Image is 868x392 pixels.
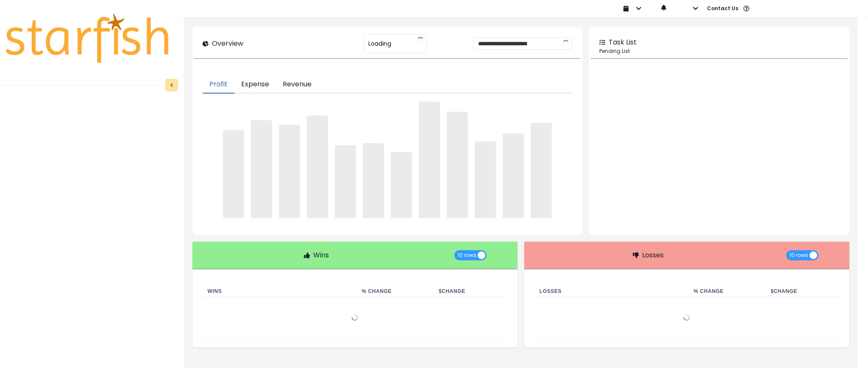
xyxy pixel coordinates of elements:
span: ‌ [475,141,496,218]
th: $ Change [432,286,509,297]
p: Overview [212,39,243,49]
span: ‌ [335,145,356,218]
span: ‌ [419,102,440,218]
span: ‌ [447,112,468,218]
span: ‌ [307,116,328,218]
span: 10 rows [458,250,476,260]
th: Wins [201,286,355,297]
span: Loading [368,35,391,52]
button: Expense [234,76,276,94]
p: Task List [609,37,637,47]
span: ‌ [251,120,272,218]
th: % Change [687,286,764,297]
p: Wins [313,250,329,260]
span: 10 rows [790,250,808,260]
span: ‌ [363,143,384,218]
p: Pending List [599,47,839,55]
span: ‌ [531,123,552,218]
th: % Change [355,286,432,297]
span: ‌ [223,130,244,218]
span: ‌ [503,133,524,218]
button: Revenue [276,76,318,94]
button: Profit [203,76,234,94]
th: $ Change [764,286,841,297]
p: Losses [642,250,664,260]
span: ‌ [279,125,300,218]
th: Losses [533,286,687,297]
span: ‌ [391,152,412,218]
